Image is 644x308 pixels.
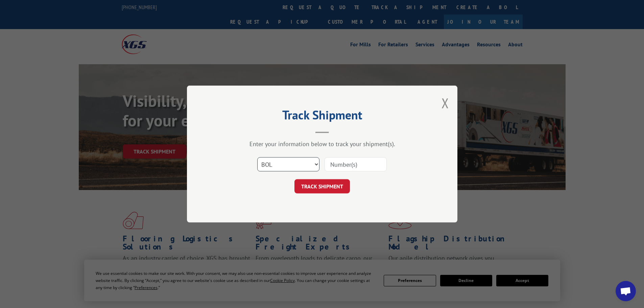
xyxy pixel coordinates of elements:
button: TRACK SHIPMENT [294,179,350,193]
div: Open chat [616,281,636,301]
input: Number(s) [325,157,387,171]
h2: Track Shipment [221,110,424,123]
div: Enter your information below to track your shipment(s). [221,140,424,148]
button: Close modal [442,94,449,112]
